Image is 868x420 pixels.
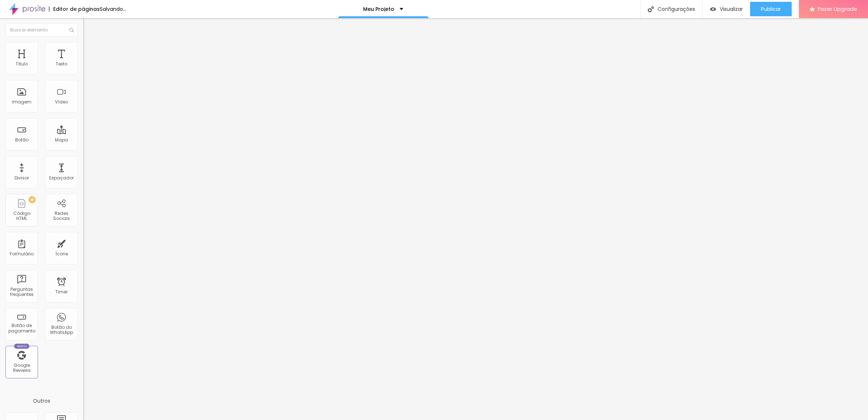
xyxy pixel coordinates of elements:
p: Meu Projeto [363,7,394,12]
div: Texto [56,61,67,67]
div: Botão [15,137,29,143]
img: Icone [69,28,74,32]
div: Editor de páginas [49,7,100,12]
div: Botão do WhatsApp [47,325,76,335]
div: Vídeo [55,99,68,105]
div: Novo [14,344,30,349]
input: Buscar elemento [5,24,78,37]
div: Título [16,61,28,67]
div: Formulário [10,251,34,256]
div: Salvando... [100,7,126,12]
div: Divisor [14,175,29,181]
span: Visualizar [720,6,743,12]
img: view-1.svg [710,6,716,12]
iframe: Editor [83,18,868,420]
div: Espaçador [49,175,74,181]
button: Visualizar [703,2,750,16]
div: Mapa [55,137,68,143]
div: Imagem [12,99,31,105]
div: Botão de pagamento [7,323,36,334]
div: Redes Sociais [47,211,76,221]
button: Publicar [750,2,792,16]
div: Perguntas frequentes [7,287,36,297]
span: Publicar [761,6,781,12]
span: Fazer Upgrade [818,6,857,12]
div: Ícone [55,251,68,256]
div: Código HTML [7,211,36,221]
div: Timer [55,289,68,294]
img: Icone [648,6,654,12]
div: Google Reviews [7,363,36,373]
